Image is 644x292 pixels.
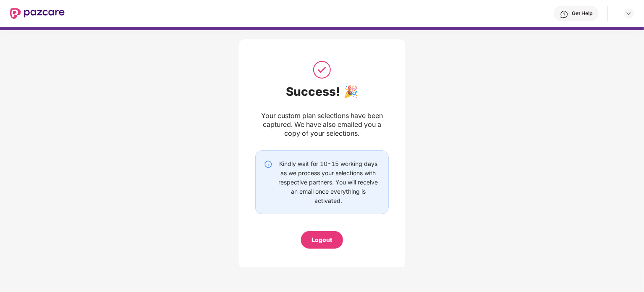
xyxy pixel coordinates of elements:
div: Logout [312,235,332,245]
div: Kindly wait for 10-15 working days as we process your selections with respective partners. You wi... [277,159,380,205]
div: Success! 🎉 [255,84,389,99]
div: Your custom plan selections have been captured. We have also emailed you a copy of your selections. [255,111,389,138]
div: Get Help [572,10,592,17]
img: svg+xml;base64,PHN2ZyBpZD0iRHJvcGRvd24tMzJ4MzIiIHhtbG5zPSJodHRwOi8vd3d3LnczLm9yZy8yMDAwL3N2ZyIgd2... [626,10,632,17]
img: svg+xml;base64,PHN2ZyBpZD0iSGVscC0zMngzMiIgeG1sbnM9Imh0dHA6Ly93d3cudzMub3JnLzIwMDAvc3ZnIiB3aWR0aD... [560,10,568,18]
img: New Pazcare Logo [10,8,65,19]
img: svg+xml;base64,PHN2ZyBpZD0iSW5mby0yMHgyMCIgeG1sbnM9Imh0dHA6Ly93d3cudzMub3JnLzIwMDAvc3ZnIiB3aWR0aD... [264,160,272,168]
img: svg+xml;base64,PHN2ZyB3aWR0aD0iNTAiIGhlaWdodD0iNTAiIHZpZXdCb3g9IjAgMCA1MCA1MCIgZmlsbD0ibm9uZSIgeG... [312,59,332,80]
